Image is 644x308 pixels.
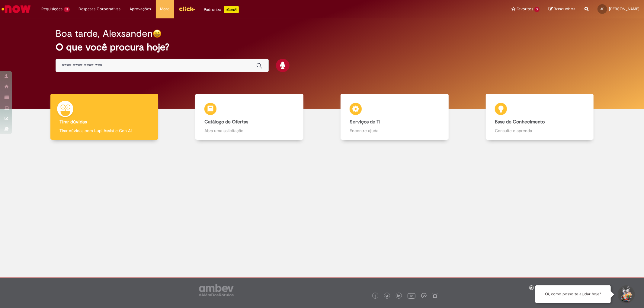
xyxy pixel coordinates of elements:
[467,94,612,140] a: Base de Conhecimento Consulte e aprenda
[408,292,415,300] img: logo_footer_youtube.png
[79,6,121,12] span: Despesas Corporativas
[41,6,62,12] span: Requisições
[617,285,635,303] button: Iniciar Conversa de Suporte
[609,6,639,11] span: [PERSON_NAME]
[601,7,604,11] span: AF
[549,6,575,12] a: Rascunhos
[432,293,438,298] img: logo_footer_naosei.png
[204,6,239,13] div: Padroniza
[160,6,170,12] span: More
[179,4,195,13] img: click_logo_yellow_360x200.png
[386,295,389,298] img: logo_footer_twitter.png
[204,119,248,125] b: Catálogo de Ofertas
[535,285,611,303] div: Oi, como posso te ajudar hoje?
[153,29,162,38] img: happy-face.png
[224,6,239,13] p: +GenAi
[32,94,177,140] a: Tirar dúvidas Tirar dúvidas com Lupi Assist e Gen Ai
[374,295,377,298] img: logo_footer_facebook.png
[495,119,545,125] b: Base de Conhecimento
[350,128,439,134] p: Encontre ajuda
[1,3,32,15] img: ServiceNow
[397,294,400,298] img: logo_footer_linkedin.png
[322,94,467,140] a: Serviços de TI Encontre ajuda
[64,7,70,12] span: 13
[517,6,533,12] span: Favoritos
[59,128,149,134] p: Tirar dúvidas com Lupi Assist e Gen Ai
[554,6,575,12] span: Rascunhos
[130,6,151,12] span: Aprovações
[199,284,234,296] img: logo_footer_ambev_rotulo_gray.png
[56,28,153,39] h2: Boa tarde, Alexsanden
[59,119,87,125] b: Tirar dúvidas
[534,7,540,12] span: 3
[56,42,588,52] h2: O que você procura hoje?
[204,128,294,134] p: Abra uma solicitação
[177,94,322,140] a: Catálogo de Ofertas Abra uma solicitação
[421,293,427,298] img: logo_footer_workplace.png
[495,128,585,134] p: Consulte e aprenda
[350,119,380,125] b: Serviços de TI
